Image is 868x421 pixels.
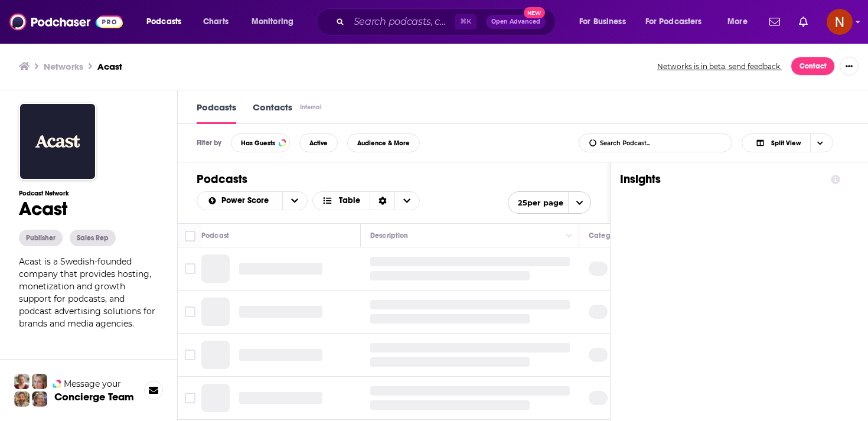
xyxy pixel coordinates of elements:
[742,133,849,152] h2: Choose View
[231,133,290,152] button: Has Guests
[203,14,229,30] span: Charts
[197,172,591,187] h1: Podcasts
[70,230,116,246] button: Sales Rep
[19,230,63,246] button: Publisher
[589,229,625,243] div: Categories
[491,19,540,25] span: Open Advanced
[253,102,324,124] a: ContactsInternal
[282,192,307,210] button: open menu
[185,263,195,274] span: Toggle select row
[138,12,197,31] button: open menu
[19,190,158,197] h3: Podcast Network
[300,103,322,111] div: Internal
[195,12,236,31] a: Charts
[252,14,293,30] span: Monitoring
[197,197,282,205] button: open menu
[185,350,195,360] span: Toggle select row
[827,9,853,35] button: Show profile menu
[645,14,702,30] span: For Podcasters
[571,12,641,31] button: open menu
[827,9,853,35] img: User Profile
[19,256,155,329] span: Acast is a Swedish-founded company that provides hosting, monetization and growth support for pod...
[370,192,394,210] div: Sort Direction
[241,140,275,146] span: Has Guests
[486,15,546,29] button: Open AdvancedNew
[328,8,567,35] div: Search podcasts, credits, & more...
[44,61,83,72] a: Networks
[638,12,719,31] button: open menu
[243,12,309,31] button: open menu
[309,140,328,146] span: Active
[524,7,545,18] span: New
[221,197,273,205] span: Power Score
[771,140,801,146] span: Split View
[146,14,181,30] span: Podcasts
[765,12,785,32] a: Show notifications dropdown
[339,197,360,205] span: Table
[14,374,30,389] img: Sydney Profile
[508,194,563,212] span: 25 per page
[185,393,195,403] span: Toggle select row
[299,133,338,152] button: Active
[349,12,455,31] input: Search podcasts, credits, & more...
[653,61,786,71] button: Networks is in beta, send feedback.
[14,391,30,407] img: Jon Profile
[32,374,47,389] img: Jules Profile
[185,306,195,317] span: Toggle select row
[9,11,123,33] img: Podchaser - Follow, Share and Rate Podcasts
[508,191,591,214] button: open menu
[827,9,853,35] span: Logged in as AdelNBM
[370,229,408,243] div: Description
[727,14,748,30] span: More
[791,57,835,76] a: Contact
[19,103,96,180] img: Acast logo
[562,229,576,243] button: Column Actions
[54,391,134,403] h3: Concierge Team
[32,391,47,407] img: Barbara Profile
[64,378,121,390] span: Message your
[620,172,821,187] h1: Insights
[719,12,762,31] button: open menu
[347,133,420,152] button: Audience & More
[201,229,229,243] div: Podcast
[197,139,221,147] h3: Filter by
[742,133,833,152] button: Choose View
[794,12,812,32] a: Show notifications dropdown
[97,61,122,72] a: Acast
[197,191,308,210] h2: Choose List sort
[197,102,236,124] a: Podcasts
[840,57,859,76] button: Show More Button
[579,14,626,30] span: For Business
[312,191,420,210] button: Choose View
[19,197,158,220] h1: Acast
[357,140,410,146] span: Audience & More
[455,14,477,30] span: ⌘ K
